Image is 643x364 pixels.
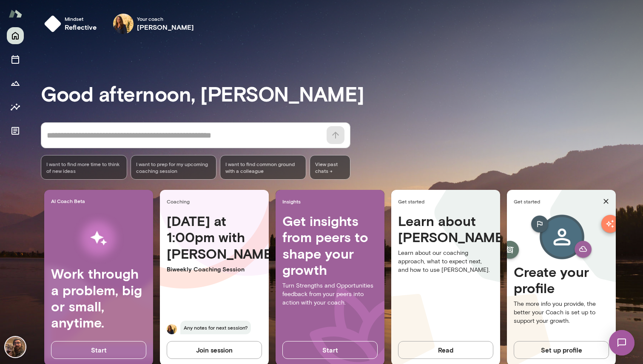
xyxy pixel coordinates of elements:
[9,6,22,22] img: Mento
[51,265,146,331] h4: Work through a problem, big or small, anytime.
[136,161,211,174] span: I want to prep for my upcoming coaching session
[51,198,150,204] span: AI Coach Beta
[51,341,146,359] button: Start
[220,155,306,180] div: I want to find common ground with a colleague
[107,10,200,37] div: Sheri DeMarioYour coach[PERSON_NAME]
[41,82,643,105] h3: Good afternoon, [PERSON_NAME]
[7,75,24,92] button: Growth Plan
[44,15,61,32] img: mindset
[514,300,609,325] p: The more info you provide, the better your Coach is set up to support your growth.
[282,341,378,359] button: Start
[65,15,97,22] span: Mindset
[167,265,262,274] p: Biweekly Coaching Session
[225,161,301,174] span: I want to find common ground with a colleague
[310,155,350,180] span: View past chats ->
[282,198,381,205] span: Insights
[46,161,122,174] span: I want to find more time to think of new ideas
[7,122,24,139] button: Documents
[7,51,24,68] button: Sessions
[398,213,493,245] h4: Learn about [PERSON_NAME]
[282,213,378,278] h4: Get insights from peers to shape your growth
[41,10,104,37] button: Mindsetreflective
[167,213,262,262] h4: [DATE] at 1:00pm with [PERSON_NAME]
[65,22,97,32] h6: reflective
[137,22,194,32] h6: [PERSON_NAME]
[41,155,127,180] div: I want to find more time to think of new ideas
[113,14,134,34] img: Sheri DeMario
[137,15,194,22] span: Your coach
[514,264,609,296] h4: Create your profile
[167,324,177,334] img: Sheri
[398,249,493,274] p: Learn about our coaching approach, what to expect next, and how to use [PERSON_NAME].
[61,212,137,265] img: AI Workflows
[7,99,24,116] button: Insights
[180,321,251,334] span: Any notes for next session?
[167,341,262,359] button: Join session
[514,198,600,205] span: Get started
[398,341,493,359] button: Read
[131,155,217,180] div: I want to prep for my upcoming coaching session
[167,198,265,205] span: Coaching
[7,27,24,44] button: Home
[517,213,606,264] img: Create profile
[398,198,497,205] span: Get started
[514,341,609,359] button: Set up profile
[282,282,378,307] p: Turn Strengths and Opportunities feedback from your peers into action with your coach.
[5,337,26,357] img: Brian Francati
